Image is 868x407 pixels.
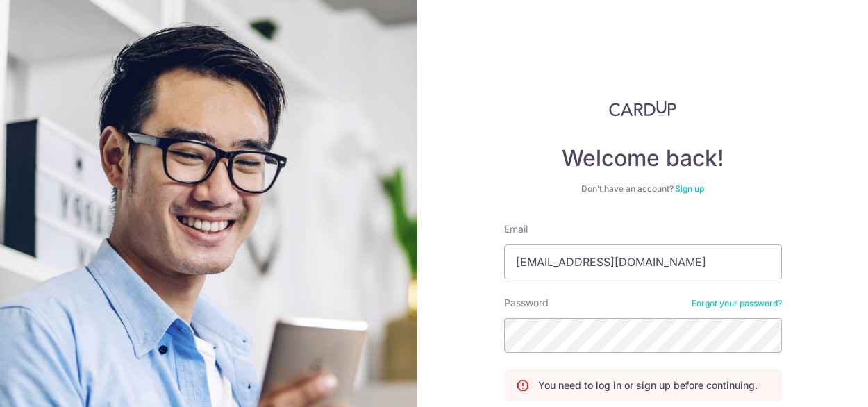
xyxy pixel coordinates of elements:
p: You need to log in or sign up before continuing. [538,379,758,392]
img: CardUp Logo [609,100,677,117]
div: Don’t have an account? [504,183,782,194]
a: Forgot your password? [692,298,782,309]
input: Enter your Email [504,244,782,279]
h4: Welcome back! [504,144,782,172]
a: Sign up [675,183,704,194]
label: Password [504,296,549,310]
label: Email [504,222,528,236]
